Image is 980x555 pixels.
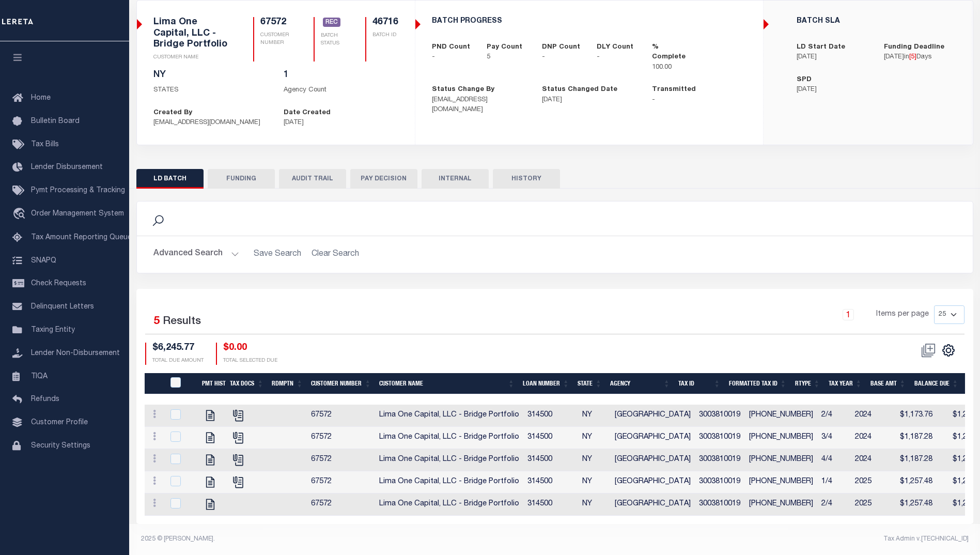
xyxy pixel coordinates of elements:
[797,85,868,95] p: [DATE]
[350,169,417,189] button: PAY DECISION
[597,52,636,63] p: -
[893,405,937,427] td: $1,173.76
[611,494,695,516] td: [GEOGRAPHIC_DATA]
[745,471,817,494] td: [PHONE_NUMBER]
[578,449,611,471] td: NY
[31,210,124,218] span: Order Management System
[597,42,633,53] label: DLY Count
[745,449,817,471] td: [PHONE_NUMBER]
[133,534,555,544] div: 2025 © [PERSON_NAME].
[611,471,695,494] td: [GEOGRAPHIC_DATA]
[307,494,375,516] td: 67572
[432,85,494,95] label: Status Change By
[893,471,937,494] td: $1,257.48
[542,52,582,63] p: -
[695,471,745,494] td: 3003810019
[31,303,94,311] span: Delinquent Letters
[153,17,229,51] h5: Lima One Capital, LLC - Bridge Portfolio
[487,42,522,53] label: Pay Count
[851,405,893,427] td: 2024
[153,244,239,265] button: Advanced Search
[152,343,204,354] h4: $6,245.77
[372,32,398,39] p: BATCH ID
[893,449,937,471] td: $1,187.28
[307,373,375,394] th: Customer Number: activate to sort column ascending
[611,427,695,449] td: [GEOGRAPHIC_DATA]
[372,17,398,28] h5: 46716
[797,52,868,63] p: [DATE]
[745,494,817,516] td: [PHONE_NUMBER]
[876,309,929,320] span: Items per page
[268,373,307,394] th: Rdmptn: activate to sort column ascending
[523,494,578,516] td: 314500
[893,494,937,516] td: $1,257.48
[695,494,745,516] td: 3003810019
[523,449,578,471] td: 314500
[153,70,268,81] h5: NY
[284,85,398,96] p: Agency Count
[432,17,746,26] h5: BATCH PROGRESS
[791,373,825,394] th: RType: activate to sort column ascending
[432,42,470,53] label: PND Count
[279,169,346,189] button: AUDIT TRAIL
[432,95,526,115] p: [EMAIL_ADDRESS][DOMAIN_NAME]
[573,373,606,394] th: State: activate to sort column ascending
[695,427,745,449] td: 3003810019
[145,373,164,394] th: &nbsp;&nbsp;&nbsp;&nbsp;&nbsp;&nbsp;&nbsp;&nbsp;&nbsp;&nbsp;
[31,350,120,357] span: Lender Non-Disbursement
[226,373,268,394] th: Tax Docs: activate to sort column ascending
[745,427,817,449] td: [PHONE_NUMBER]
[375,494,523,516] td: Lima One Capital, LLC - Bridge Portfolio
[422,169,489,189] button: INTERNAL
[523,471,578,494] td: 314500
[31,141,59,148] span: Tax Bills
[866,373,910,394] th: Base Amt: activate to sort column ascending
[323,18,340,27] a: REC
[817,427,851,449] td: 3/4
[674,373,724,394] th: Tax Id: activate to sort column ascending
[519,373,573,394] th: Loan Number: activate to sort column ascending
[284,118,398,128] p: [DATE]
[487,52,526,63] p: 5
[260,32,289,47] p: CUSTOMER NUMBER
[31,95,51,102] span: Home
[31,257,56,264] span: SNAPQ
[31,442,90,450] span: Security Settings
[284,108,331,118] label: Date Created
[284,70,398,81] h5: 1
[851,449,893,471] td: 2024
[153,54,229,61] p: CUSTOMER NAME
[136,169,204,189] button: LD BATCH
[910,373,963,394] th: Balance Due: activate to sort column ascending
[31,187,125,194] span: Pymt Processing & Tracking
[542,85,617,95] label: Status Changed Date
[31,280,86,287] span: Check Requests
[725,373,791,394] th: Formatted Tax Id: activate to sort column ascending
[198,373,226,394] th: Pmt Hist
[375,373,519,394] th: Customer Name: activate to sort column ascending
[375,405,523,427] td: Lima One Capital, LLC - Bridge Portfolio
[578,494,611,516] td: NY
[31,118,80,125] span: Bulletin Board
[163,314,201,330] label: Results
[493,169,560,189] button: HISTORY
[843,309,854,320] a: 1
[307,427,375,449] td: 67572
[797,17,956,26] h5: BATCH SLA
[323,18,340,27] span: REC
[375,427,523,449] td: Lima One Capital, LLC - Bridge Portfolio
[321,32,340,48] p: BATCH STATUS
[31,327,75,334] span: Taxing Entity
[31,234,132,241] span: Tax Amount Reporting Queue
[153,118,268,128] p: [EMAIL_ADDRESS][DOMAIN_NAME]
[578,405,611,427] td: NY
[153,108,192,118] label: Created By
[307,405,375,427] td: 67572
[916,343,940,358] span: Status should not be "REC" to perform this action.
[652,85,696,95] label: Transmitted
[909,54,916,60] span: [ ]
[884,42,944,53] label: Funding Deadline
[31,164,103,171] span: Lender Disbursement
[152,357,204,365] p: TOTAL DUE AMOUNT
[851,471,893,494] td: 2025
